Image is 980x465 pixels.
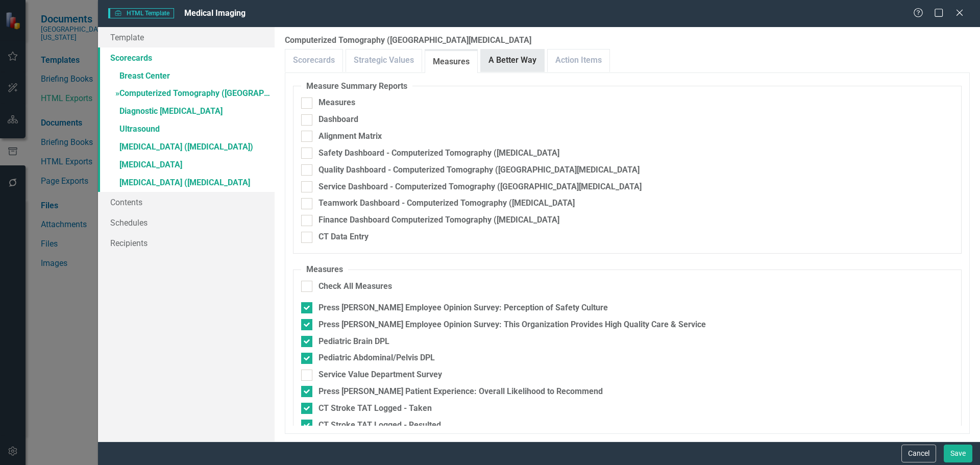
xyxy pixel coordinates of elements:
a: A Better Way [481,50,544,71]
legend: Measures [301,264,348,276]
div: Teamwork Dashboard - Computerized Tomography ([MEDICAL_DATA] [318,198,575,209]
label: Computerized Tomography ([GEOGRAPHIC_DATA][MEDICAL_DATA] [285,35,970,46]
div: Pediatric Brain DPL [318,336,389,348]
a: Diagnostic [MEDICAL_DATA] [98,103,275,121]
a: Strategic Values [346,50,422,71]
span: Medical Imaging [184,8,246,18]
a: Template [98,27,275,47]
div: Safety Dashboard - Computerized Tomography ([MEDICAL_DATA] [318,148,559,159]
div: Press [PERSON_NAME] Employee Opinion Survey: Perception of Safety Culture [318,302,608,314]
div: Finance Dashboard Computerized Tomography ([MEDICAL_DATA] [318,214,559,226]
div: CT Stroke TAT Logged - Taken [318,403,432,414]
a: Action Items [548,50,609,71]
a: Breast Center [98,68,275,86]
div: Alignment Matrix [318,131,382,142]
a: [MEDICAL_DATA] [98,157,275,175]
button: Save [944,445,972,462]
div: Check All Measures [318,281,392,292]
span: HTML Template [108,8,174,18]
div: Quality Dashboard - Computerized Tomography ([GEOGRAPHIC_DATA][MEDICAL_DATA] [318,164,640,176]
a: Schedules [98,212,275,233]
a: Scorecards [98,47,275,68]
div: Service Dashboard - Computerized Tomography ([GEOGRAPHIC_DATA][MEDICAL_DATA] [318,181,642,193]
div: Dashboard [318,114,358,126]
div: Press [PERSON_NAME] Patient Experience: Overall Likelihood to Recommend [318,386,603,398]
div: CT Data Entry [318,231,369,243]
div: Pediatric Abdominal/Pelvis DPL [318,352,435,364]
a: »Computerized Tomography ([GEOGRAPHIC_DATA][MEDICAL_DATA] [98,85,275,103]
a: Recipients [98,233,275,253]
a: [MEDICAL_DATA] ([MEDICAL_DATA]) [98,139,275,157]
button: Cancel [901,445,936,462]
a: Measures [425,51,477,73]
a: Contents [98,192,275,212]
div: Measures [318,97,355,109]
div: Press [PERSON_NAME] Employee Opinion Survey: This Organization Provides High Quality Care & Service [318,319,706,331]
a: Ultrasound [98,121,275,139]
span: » [115,88,119,98]
div: CT Stroke TAT Logged - Resulted [318,420,441,431]
div: Service Value Department Survey [318,369,442,381]
a: Scorecards [285,50,342,71]
legend: Measure Summary Reports [301,81,412,92]
a: [MEDICAL_DATA] ([MEDICAL_DATA] [98,175,275,192]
